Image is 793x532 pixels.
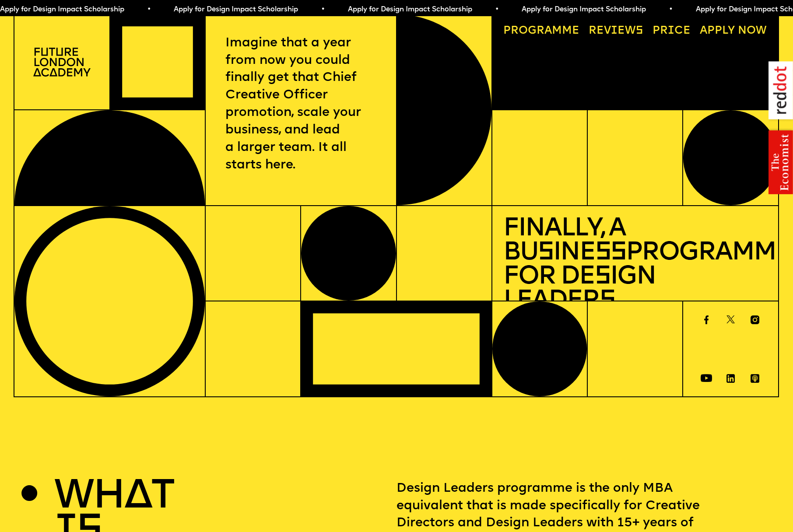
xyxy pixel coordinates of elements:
span: a [544,25,552,36]
span: A [700,25,707,36]
a: Apply now [695,20,772,42]
a: Price [647,20,696,42]
span: • [669,6,673,13]
h1: Finally, a Bu ine Programme for De ign Leader [503,217,767,313]
a: Programme [498,20,585,42]
span: s [538,241,553,266]
span: • [495,6,498,13]
span: • [321,6,325,13]
span: s [595,265,610,290]
a: Reviews [583,20,649,42]
span: s [600,289,615,314]
span: ss [595,241,626,266]
p: Imagine that a year from now you could finally get that Chief Creative Officer promotion, scale y... [225,35,376,174]
span: • [147,6,151,13]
